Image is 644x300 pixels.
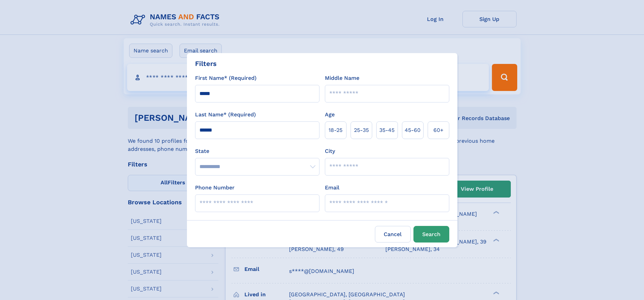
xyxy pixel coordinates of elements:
[195,59,217,69] div: Filters
[433,126,444,134] span: 60+
[354,126,369,134] span: 25‑35
[195,184,235,192] label: Phone Number
[375,226,411,243] label: Cancel
[413,226,449,243] button: Search
[405,126,421,134] span: 45‑60
[325,147,335,155] label: City
[329,126,342,134] span: 18‑25
[325,74,359,82] label: Middle Name
[195,111,256,119] label: Last Name* (Required)
[325,111,335,119] label: Age
[195,74,257,82] label: First Name* (Required)
[379,126,395,134] span: 35‑45
[325,184,339,192] label: Email
[195,147,319,155] label: State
